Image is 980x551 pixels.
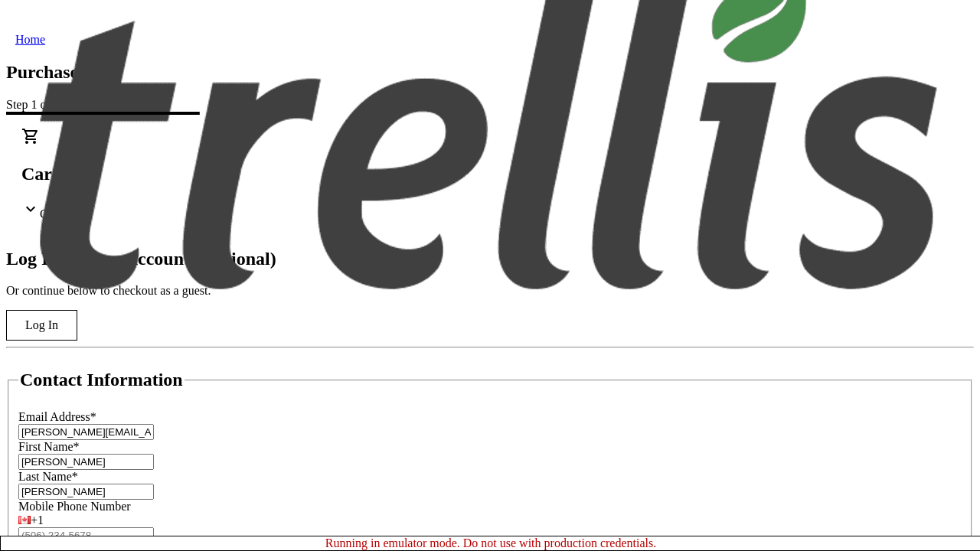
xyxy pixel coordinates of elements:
label: First Name* [18,440,80,453]
label: Last Name* [18,470,78,483]
input: (506) 234-5678 [18,527,154,543]
label: Email Address* [18,410,96,423]
span: Log In [25,318,58,332]
label: Mobile Phone Number [18,500,131,513]
button: Log In [6,310,77,341]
